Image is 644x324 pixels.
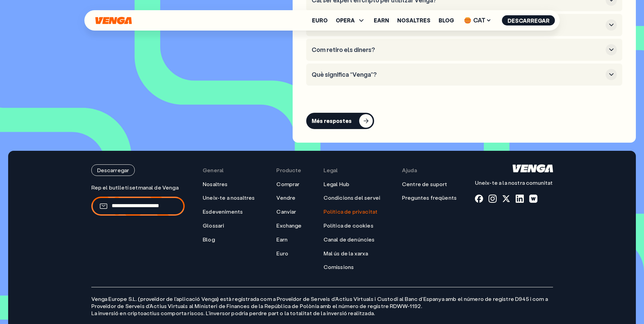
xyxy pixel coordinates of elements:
div: Més respostes [312,118,352,124]
a: Blog [439,18,454,23]
a: Legal Hub [324,181,349,188]
h3: Què significa “Venga”? [312,71,603,78]
a: Earn [276,236,288,243]
svg: Inici [95,17,133,24]
span: OPERA [336,16,366,24]
a: Canal de denúncies [324,236,375,243]
a: Exchange [276,222,301,229]
a: Canviar [276,208,296,215]
a: fb [475,195,483,203]
button: Descarregar [502,15,555,25]
a: Earn [374,18,389,23]
p: Uneix-te a la nostra comunitat [475,179,553,186]
a: x [502,195,510,203]
a: Nosaltres [203,181,227,188]
a: Vendre [276,194,295,201]
a: Uneix-te a nosaltres [203,194,255,201]
a: Nosaltres [397,18,430,23]
a: Esdeveniments [203,208,243,215]
a: Euro [312,18,328,23]
a: Centre de suport [402,181,447,188]
a: linkedin [516,195,524,203]
a: Política de privacitat [324,208,378,215]
a: Blog [203,236,215,243]
a: warpcast [529,195,537,203]
a: Comissions [324,264,354,271]
button: Més respostes [306,113,374,129]
a: Euro [276,250,288,257]
img: flag-cat [464,17,471,24]
button: Què significa “Venga”? [312,69,617,80]
span: General [203,167,224,174]
a: Condicions del servei [324,194,380,201]
span: Ajuda [402,167,417,174]
span: Producte [276,167,301,174]
svg: Inici [513,164,553,173]
a: Mal ús de la xarxa [324,250,368,257]
p: Rep el butlletí setmanal de Venga [91,184,185,191]
p: Venga Europe S.L. (proveïdor de l'aplicació Venga) està registrada com a Proveïdor de Serveis d'A... [91,287,553,317]
span: CAT [462,15,494,26]
a: instagram [489,195,497,203]
a: Preguntes freqüents [402,194,457,201]
h3: Com retiro els diners? [312,46,603,54]
button: Descarregar [91,164,135,176]
span: OPERA [336,18,355,23]
span: Legal [324,167,338,174]
a: Descarregar [91,164,185,176]
a: Glossari [203,222,224,229]
a: Política de cookies [324,222,373,229]
a: Comprar [276,181,299,188]
button: Com retiro els diners? [312,44,617,55]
